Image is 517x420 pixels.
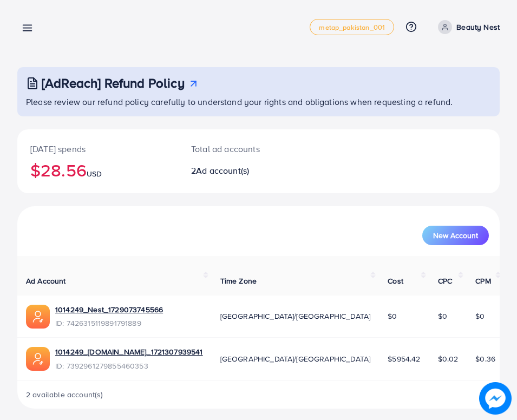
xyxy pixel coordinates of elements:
[319,24,385,31] span: metap_pakistan_001
[438,353,459,364] span: $0.02
[310,19,394,35] a: metap_pakistan_001
[438,311,447,321] span: $0
[87,168,102,179] span: USD
[433,232,478,239] span: New Account
[26,389,103,400] span: 2 available account(s)
[220,311,371,321] span: [GEOGRAPHIC_DATA]/[GEOGRAPHIC_DATA]
[30,160,165,180] h2: $28.56
[26,305,50,329] img: ic-ads-acc.e4c84228.svg
[438,275,452,286] span: CPC
[191,166,286,176] h2: 2
[422,226,489,245] button: New Account
[196,165,249,176] span: Ad account(s)
[55,360,203,371] span: ID: 7392961279855460353
[220,353,371,364] span: [GEOGRAPHIC_DATA]/[GEOGRAPHIC_DATA]
[220,275,257,286] span: Time Zone
[475,353,495,364] span: $0.36
[388,353,420,364] span: $5954.42
[55,304,163,315] a: 1014249_Nest_1729073745566
[42,75,185,91] h3: [AdReach] Refund Policy
[388,275,403,286] span: Cost
[388,311,397,321] span: $0
[55,318,163,329] span: ID: 7426315119891791889
[475,311,485,321] span: $0
[30,142,165,155] p: [DATE] spends
[434,20,500,34] a: Beauty Nest
[26,95,493,108] p: Please review our refund policy carefully to understand your rights and obligations when requesti...
[55,346,203,357] a: 1014249_[DOMAIN_NAME]_1721307939541
[475,275,490,286] span: CPM
[479,382,512,415] img: image
[191,142,286,155] p: Total ad accounts
[26,347,50,371] img: ic-ads-acc.e4c84228.svg
[26,275,66,286] span: Ad Account
[456,21,500,34] p: Beauty Nest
